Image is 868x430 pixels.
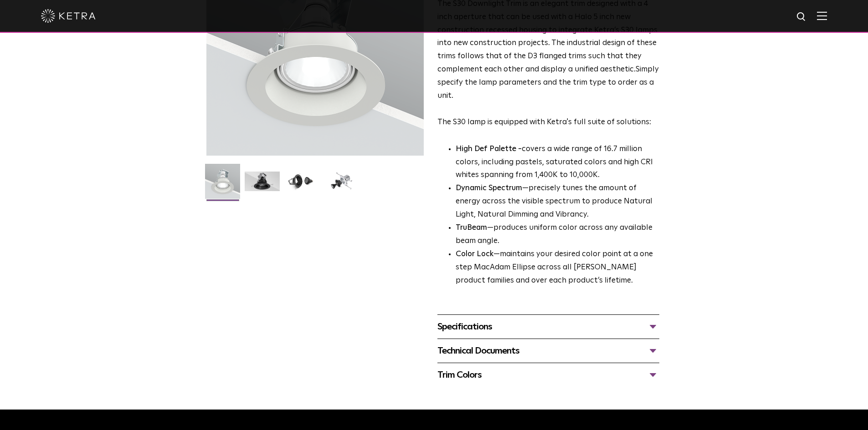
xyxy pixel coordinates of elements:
li: —maintains your desired color point at a one step MacAdam Ellipse across all [PERSON_NAME] produc... [456,248,659,288]
strong: Dynamic Spectrum [456,184,522,192]
li: —precisely tunes the amount of energy across the visible spectrum to produce Natural Light, Natur... [456,182,659,222]
span: Simply specify the lamp parameters and the trim type to order as a unit.​ [437,66,659,100]
img: S30 Halo Downlight_Exploded_Black [324,172,359,198]
div: Trim Colors [437,368,659,382]
img: S30-DownlightTrim-2021-Web-Square [205,164,240,206]
img: search icon [796,11,807,23]
li: —produces uniform color across any available beam angle. [456,222,659,248]
img: ketra-logo-2019-white [41,9,96,23]
strong: High Def Palette - [456,145,522,153]
div: Specifications [437,319,659,334]
strong: Color Lock [456,250,493,258]
div: Technical Documents [437,344,659,358]
img: S30 Halo Downlight_Hero_Black_Gradient [245,172,280,198]
img: S30 Halo Downlight_Table Top_Black [284,172,319,198]
strong: TruBeam [456,224,487,232]
img: Hamburger%20Nav.svg [817,11,827,20]
p: covers a wide range of 16.7 million colors, including pastels, saturated colors and high CRI whit... [456,143,659,182]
